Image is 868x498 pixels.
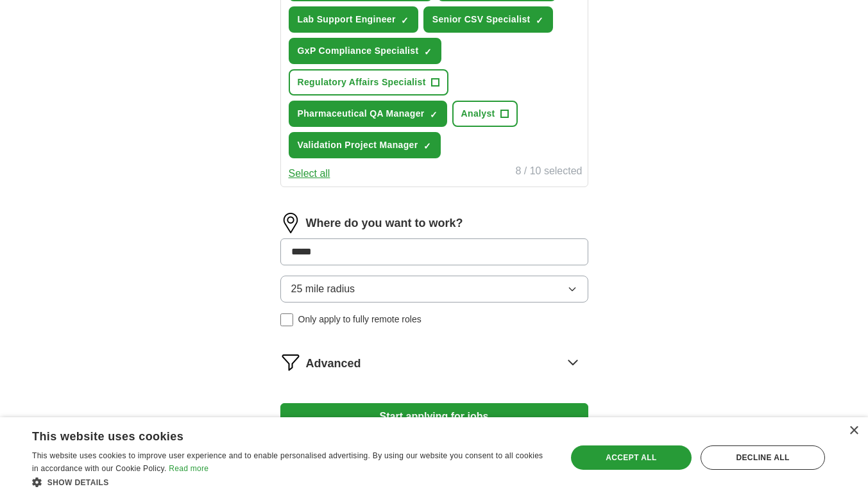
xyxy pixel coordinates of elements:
span: 25 mile radius [291,281,355,297]
span: Senior CSV Specialist [432,13,531,26]
span: Analyst [461,107,495,120]
span: Advanced [306,355,361,372]
span: ✓ [536,15,543,26]
button: Regulatory Affairs Specialist [289,69,448,95]
span: Lab Support Engineer [298,13,396,26]
button: Validation Project Manager✓ [289,132,441,158]
span: Only apply to fully remote roles [298,313,421,326]
button: 25 mile radius [280,276,588,303]
span: ✓ [401,15,409,26]
button: Select all [289,166,330,181]
span: Regulatory Affairs Specialist [298,76,426,89]
button: Start applying for jobs [280,403,588,430]
span: Pharmaceutical QA Manager [298,107,425,120]
div: 8 / 10 selected [515,163,582,181]
span: GxP Compliance Specialist [298,44,419,58]
span: This website uses cookies to improve user experience and to enable personalised advertising. By u... [32,451,543,473]
a: Read more, opens a new window [169,464,208,473]
button: GxP Compliance Specialist✓ [289,38,441,64]
span: ✓ [424,47,432,57]
img: filter [280,352,301,372]
div: Accept all [571,445,692,470]
div: Show details [32,476,550,488]
span: ✓ [430,110,438,120]
button: Pharmaceutical QA Manager✓ [289,101,447,127]
img: location.png [280,213,301,233]
button: Senior CSV Specialist✓ [423,6,553,33]
span: Show details [47,478,109,487]
div: This website uses cookies [32,425,518,444]
div: Close [849,426,858,436]
span: ✓ [423,141,431,151]
label: Where do you want to work? [306,215,463,232]
span: Validation Project Manager [298,138,418,152]
button: Lab Support Engineer✓ [289,6,418,33]
input: Only apply to fully remote roles [280,313,293,326]
div: Decline all [701,445,825,470]
button: Analyst [452,101,518,127]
